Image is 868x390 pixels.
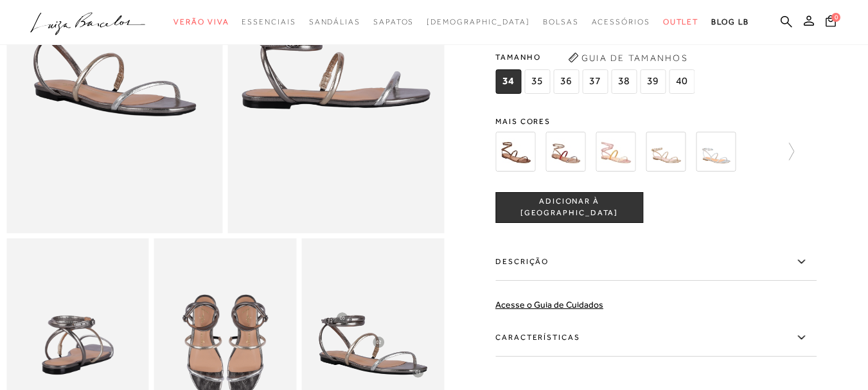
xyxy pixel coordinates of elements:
a: noSubCategoriesText [543,10,579,34]
span: BLOG LB [711,17,748,26]
button: Guia de Tamanhos [563,48,692,68]
img: SANDÁLIA RASTEIRA EM METALIZADO PRATA [696,132,736,172]
span: ADICIONAR À [GEOGRAPHIC_DATA] [496,196,642,218]
a: noSubCategoriesText [592,10,650,34]
span: Outlet [663,17,699,26]
span: 39 [640,69,666,94]
span: 36 [553,69,579,94]
button: 0 [822,14,840,31]
img: SANDÁLIA RASTEIRA EM METALIZADO DOURADO [646,132,686,172]
label: Características [495,319,817,357]
span: Acessórios [592,17,650,26]
a: noSubCategoriesText [173,10,229,34]
a: noSubCategoriesText [242,10,296,34]
a: noSubCategoriesText [427,10,530,34]
span: Sapatos [373,17,414,26]
span: Sandálias [309,17,360,26]
span: 38 [611,69,637,94]
span: Verão Viva [173,17,229,26]
span: Tamanho [495,48,698,67]
a: noSubCategoriesText [309,10,360,34]
img: RASTEIRA METALIZADA BRONZE [495,132,535,172]
span: Essenciais [242,17,296,26]
img: RASTEIRA METALIZADA ROSÉ [596,132,635,172]
a: noSubCategoriesText [373,10,414,34]
span: 0 [831,13,840,22]
a: noSubCategoriesText [663,10,699,34]
span: Mais cores [495,118,817,125]
a: BLOG LB [711,10,748,34]
span: 37 [582,69,608,94]
a: Acesse o Guia de Cuidados [495,299,603,310]
img: RASTEIRA METALIZADA DOURADO [545,132,585,172]
span: [DEMOGRAPHIC_DATA] [427,17,530,26]
button: ADICIONAR À [GEOGRAPHIC_DATA] [495,192,643,223]
span: Bolsas [543,17,579,26]
span: 34 [495,69,521,94]
label: Descrição [495,244,817,281]
span: 40 [669,69,695,94]
span: 35 [524,69,550,94]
